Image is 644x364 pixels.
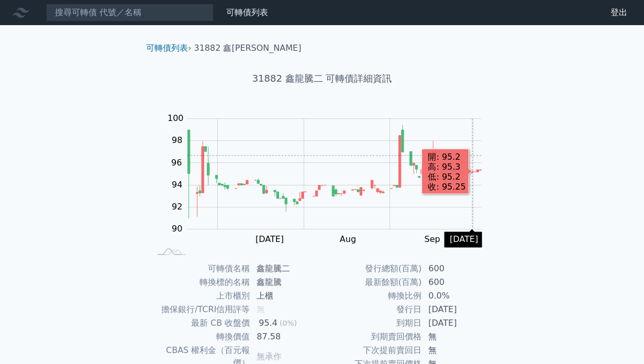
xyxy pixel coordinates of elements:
[422,303,494,316] td: [DATE]
[422,262,494,275] td: 600
[150,316,250,330] td: 最新 CB 收盤價
[422,289,494,303] td: 0.0%
[250,262,322,275] td: 鑫龍騰二
[171,158,182,168] tspan: 96
[150,303,250,316] td: 擔保銀行/TCRI信用評等
[322,262,422,275] td: 發行總額(百萬)
[322,303,422,316] td: 發行日
[150,275,250,289] td: 轉換標的名稱
[425,234,440,244] tspan: Sep
[188,125,482,218] g: Series
[172,135,182,145] tspan: 98
[250,275,322,289] td: 鑫龍騰
[172,202,182,212] tspan: 92
[162,113,497,244] g: Chart
[322,316,422,330] td: 到期日
[422,316,494,330] td: [DATE]
[422,275,494,289] td: 600
[257,351,282,361] span: 無承作
[146,42,191,54] li: ›
[168,113,184,123] tspan: 100
[322,330,422,344] td: 到期賣回價格
[257,304,265,314] span: 無
[250,330,322,344] td: 87.58
[422,330,494,344] td: 無
[194,42,302,54] li: 31882 鑫[PERSON_NAME]
[340,234,356,244] tspan: Aug
[322,344,422,357] td: 下次提前賣回日
[46,4,214,21] input: 搜尋可轉債 代號／名稱
[146,43,188,53] a: 可轉債列表
[592,314,644,364] iframe: Chat Widget
[150,289,250,303] td: 上市櫃別
[256,234,284,244] tspan: [DATE]
[280,319,297,327] span: (0%)
[172,180,182,190] tspan: 94
[138,71,506,86] h1: 31882 鑫龍騰二 可轉債詳細資訊
[592,314,644,364] div: 聊天小工具
[322,275,422,289] td: 最新餘額(百萬)
[602,4,636,21] a: 登出
[150,330,250,344] td: 轉換價值
[226,7,268,17] a: 可轉債列表
[322,289,422,303] td: 轉換比例
[257,317,280,329] div: 95.4
[250,289,322,303] td: 上櫃
[172,224,182,234] tspan: 90
[422,344,494,357] td: 無
[150,262,250,275] td: 可轉債名稱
